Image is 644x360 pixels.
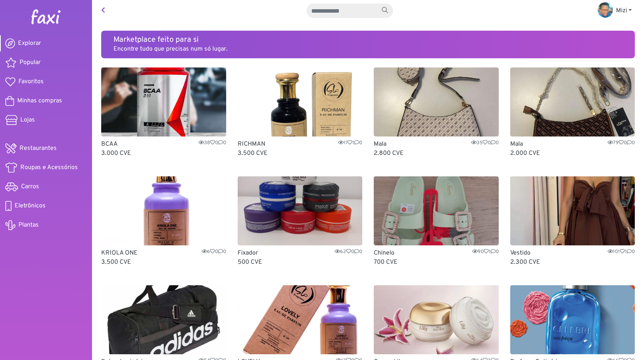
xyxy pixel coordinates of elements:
p: 2.000 CVE [510,149,635,158]
a: Mizi [591,3,638,18]
span: Popular [20,58,41,67]
span: Lojas [20,115,35,125]
img: BCAA [101,67,226,136]
a: KRIOLA ONE KRIOLA ONE600 3.500 CVE [101,176,226,267]
span: 62 0 0 [335,248,362,256]
img: Bolsa de ginásio [101,285,226,354]
span: 35 0 0 [471,140,499,147]
p: Mala [510,140,635,149]
img: Chinelo [374,176,499,245]
p: Mala [374,140,499,149]
span: Explorar [18,39,41,48]
p: 500 CVE [238,258,363,267]
span: 79 0 0 [608,140,635,147]
img: Perfume Boticário [510,285,635,354]
img: Mala [510,67,635,136]
p: RICHMAN [238,140,363,149]
p: BCAA [101,140,226,149]
span: 101 1 0 [608,248,635,256]
a: BCAA BCAA3800 3.000 CVE [101,67,226,158]
p: 700 CVE [374,258,499,267]
p: 2.300 CVE [510,258,635,267]
h5: Marketplace feito para si [113,35,623,44]
a: Mala Mala3500 2.800 CVE [374,67,499,158]
p: Fixador [238,248,363,258]
span: Roupas e Acessórios [20,163,78,172]
p: 3.000 CVE [101,149,226,158]
span: 6 0 0 [202,248,226,256]
p: 3.500 CVE [101,258,226,267]
img: Mala [374,67,499,136]
p: Encontre tudo que precisas num só lugar. [113,44,623,54]
a: Vestido Vestido10110 2.300 CVE [510,176,635,267]
span: 38 0 0 [199,140,226,147]
img: KRIOLA ONE [101,176,226,245]
p: Chinelo [374,248,499,258]
img: RICHMAN [238,67,363,136]
span: 90 1 0 [472,248,499,256]
a: RICHMAN RICHMAN1110 3.500 CVE [238,67,363,158]
img: Vestido [510,176,635,245]
span: Favoritos [18,77,44,86]
a: Chinelo Chinelo9010 700 CVE [374,176,499,267]
img: Fixador [238,176,363,245]
span: Restaurantes [20,144,57,153]
a: Mala Mala7900 2.000 CVE [510,67,635,158]
p: 3.500 CVE [238,149,363,158]
img: LOVELY [238,285,363,354]
span: Carros [21,182,39,191]
a: Fixador Fixador6200 500 CVE [238,176,363,267]
p: 2.800 CVE [374,149,499,158]
span: Eletrônicos [15,201,46,210]
p: KRIOLA ONE [101,248,226,258]
span: Plantas [18,220,39,230]
img: Creme Lily [374,285,499,354]
span: Minhas compras [17,96,62,105]
span: 11 1 0 [338,140,362,147]
p: Vestido [510,248,635,258]
span: Mizi [616,7,627,15]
